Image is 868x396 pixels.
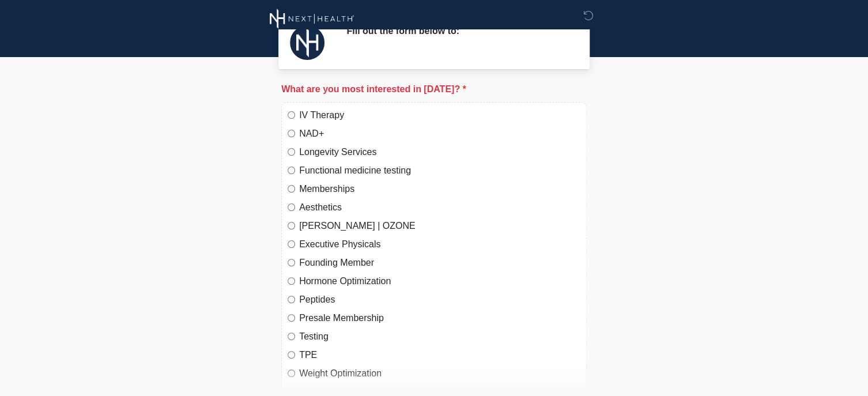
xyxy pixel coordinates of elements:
input: Aesthetics [288,203,295,211]
label: Functional medicine testing [299,164,580,178]
label: TPE [299,348,580,362]
label: Memberships [299,182,580,196]
input: TPE [288,351,295,359]
input: Presale Membership [288,314,295,322]
label: Executive Physicals [299,237,580,251]
input: NAD+ [288,130,295,137]
label: Weight Optimization [299,367,580,380]
input: Longevity Services [288,148,295,156]
label: IV Therapy [299,108,580,122]
input: Weight Optimization [288,369,295,377]
label: Longevity Services [299,145,580,159]
label: What are you most interested in [DATE]? [281,82,466,96]
input: Peptides [288,296,295,303]
label: Founding Member [299,256,580,270]
input: Hormone Optimization [288,277,295,285]
input: [PERSON_NAME] | OZONE [288,222,295,229]
input: Memberships [288,185,295,193]
img: Agent Avatar [290,25,324,60]
input: Founding Member [288,259,295,266]
input: Executive Physicals [288,240,295,248]
label: Presale Membership [299,311,580,325]
input: IV Therapy [288,111,295,119]
label: Testing [299,330,580,344]
input: Testing [288,333,295,340]
label: NAD+ [299,127,580,141]
label: Aesthetics [299,201,580,214]
input: Functional medicine testing [288,167,295,174]
label: Hormone Optimization [299,274,580,288]
img: Next Health Wellness Logo [270,9,354,29]
label: Peptides [299,293,580,307]
label: [PERSON_NAME] | OZONE [299,219,580,233]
